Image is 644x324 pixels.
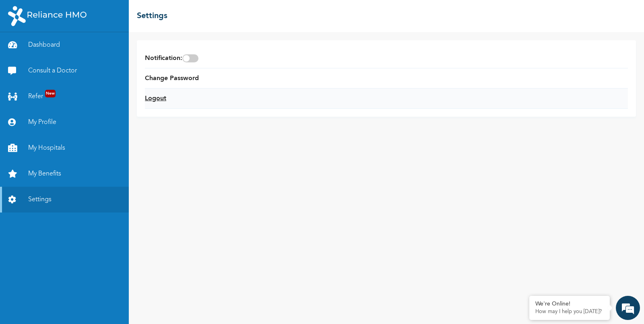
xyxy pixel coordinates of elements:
[145,54,198,63] span: Notification :
[535,309,604,315] p: How may I help you today?
[145,74,199,83] a: Change Password
[145,94,166,103] a: Logout
[535,301,604,307] div: We're Online!
[137,10,167,22] h2: Settings
[45,90,56,97] span: New
[8,6,87,26] img: RelianceHMO's Logo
